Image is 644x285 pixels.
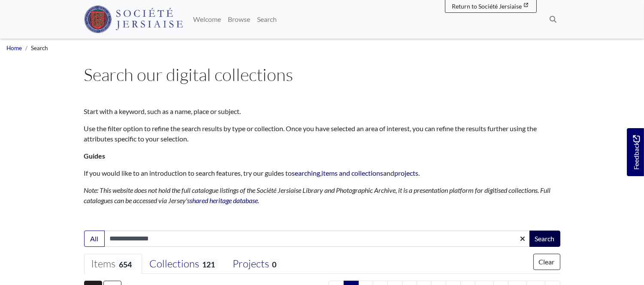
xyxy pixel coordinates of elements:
[84,152,106,160] strong: Guides
[84,186,551,204] em: Note: This website does not hold the full catalogue listings of the Société Jersiaise Library and...
[292,169,320,177] a: searching
[84,231,105,247] button: All
[84,123,560,144] p: Use the filter option to refine the search results by type or collection. Once you have selected ...
[116,258,135,270] span: 654
[91,258,135,270] div: Items
[190,196,258,204] a: shared heritage database
[395,169,419,177] a: projects
[199,258,218,270] span: 121
[84,6,183,33] img: Société Jersiaise
[529,231,560,247] button: Search
[84,64,560,85] h1: Search our digital collections
[104,231,530,247] input: Enter one or more search terms...
[84,3,183,35] a: Société Jersiaise logo
[322,169,384,177] a: items and collections
[254,11,280,28] a: Search
[31,45,48,51] span: Search
[84,168,560,178] p: If you would like to an introduction to search features, try our guides to , and .
[149,258,218,270] div: Collections
[224,11,254,28] a: Browse
[533,254,560,270] button: Clear
[190,11,224,28] a: Welcome
[6,45,22,51] a: Home
[269,258,279,270] span: 0
[452,3,522,10] span: Return to Société Jersiaise
[631,135,641,170] span: Feedback
[627,128,644,176] a: Would you like to provide feedback?
[84,106,560,117] p: Start with a keyword, such as a name, place or subject.
[233,258,279,270] div: Projects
